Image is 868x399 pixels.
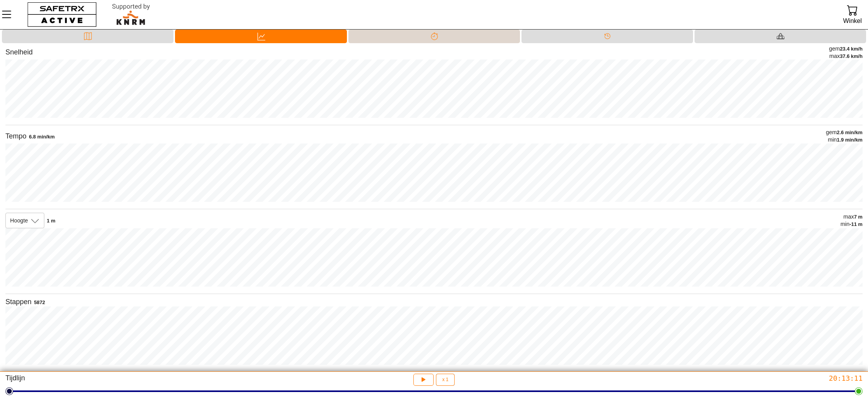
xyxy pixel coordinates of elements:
[840,53,863,59] span: 37.6 km/h
[854,214,863,220] span: 7 m
[5,48,33,57] div: Snelheid
[840,46,863,52] span: 23.4 km/h
[837,129,863,135] span: 2.6 min/km
[695,30,866,43] div: Materiaal
[840,213,863,220] div: max
[348,30,520,43] div: Splitsen
[10,217,28,224] span: Hoogte
[5,374,288,386] div: Tijdlijn
[442,377,448,382] span: x 1
[47,218,55,224] div: 1 m
[29,134,54,140] div: 6.8 min/km
[829,52,863,60] div: max
[843,16,862,26] div: Winkel
[2,30,173,43] div: Kaart
[103,2,159,27] img: RescueLogo.svg
[840,220,863,228] div: min
[521,30,693,43] div: Tijdlijn
[580,374,863,383] div: 20:13:11
[5,297,31,306] div: Stappen
[436,374,455,386] button: x 1
[826,136,863,143] div: min
[850,221,863,227] span: -11 m
[34,299,45,306] div: 5872
[829,45,863,52] div: gem
[826,129,863,136] div: gem
[5,132,26,141] div: Tempo
[837,137,863,143] span: 1.9 min/km
[777,32,784,40] img: Equipment_Black.svg
[175,30,347,43] div: Data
